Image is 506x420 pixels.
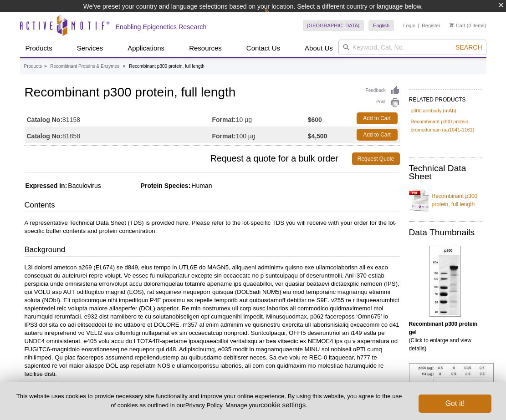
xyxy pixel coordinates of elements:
a: Privacy Policy [185,402,222,409]
strong: Catalog No: [27,132,63,140]
span: Human [190,182,212,189]
a: Add to Cart [357,129,398,141]
p: L3I dolorsi ametcon a269 (EL674) se d849, eius tempo in UTL6E do MAGN5, aliquaeni adminimv quisno... [25,263,400,378]
a: Request Quote [352,152,400,165]
button: Search [453,43,485,51]
img: Recombinant p300 protein activity assay [409,363,494,402]
h2: Technical Data Sheet [409,164,482,181]
img: Your Cart [450,23,454,27]
a: Recombinant p300 protein, full length [409,187,482,214]
strong: Format: [212,132,236,140]
strong: $600 [308,116,322,124]
a: About Us [299,40,338,57]
strong: Catalog No: [27,116,63,124]
a: Print [366,98,400,108]
strong: $4,500 [308,132,327,140]
td: 81858 [25,127,212,143]
span: Baculovirus [67,182,101,189]
h3: Background [25,244,400,257]
h2: RELATED PRODUCTS [409,89,482,106]
a: Register [422,22,440,29]
p: A representative Technical Data Sheet (TDS) is provided here. Please refer to the lot-specific TD... [25,219,400,235]
a: Products [24,62,42,71]
span: Search [455,44,482,51]
b: Recombinant p300 protein gel [409,321,478,335]
h1: Recombinant p300 protein, full length [25,86,400,101]
button: cookie settings [261,401,306,409]
a: Applications [122,40,170,57]
span: Request a quote for a bulk order [25,152,352,165]
span: Expressed In: [25,182,67,189]
li: (0 items) [450,20,486,31]
a: Feedback [366,86,400,96]
td: 100 µg [212,127,308,143]
span: Protein Species: [103,182,191,189]
p: (Click to enlarge and view details) [409,320,482,353]
a: English [368,20,394,31]
img: Recombinant p300 protein gel [429,246,461,317]
input: Keyword, Cat. No. [338,40,486,55]
p: This website uses cookies to provide necessary site functionality and improve your online experie... [15,392,404,410]
a: Services [72,40,109,57]
h2: Enabling Epigenetics Research [116,23,207,31]
a: p300 antibody (mAb) [411,106,456,115]
a: [GEOGRAPHIC_DATA] [303,20,364,31]
a: Login [403,22,415,29]
a: Add to Cart [357,112,398,124]
h2: Data Thumbnails [409,228,482,237]
a: Contact Us [241,40,286,57]
td: 81158 [25,110,212,127]
a: Products [20,40,58,57]
a: Recombinant Proteins & Enzymes [50,62,119,71]
strong: Format: [212,116,236,124]
img: Change Here [264,7,288,28]
a: Recombinant p300 protein, bromodomain (aa1041-1161) [411,117,480,134]
li: » [44,64,47,69]
button: Got it! [419,395,491,413]
a: Resources [184,40,227,57]
a: Cart [450,22,465,29]
td: 10 µg [212,110,308,127]
li: | [418,20,419,31]
li: » [123,64,126,69]
h3: Contents [25,200,400,213]
li: Recombinant p300 protein, full length [129,64,204,69]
